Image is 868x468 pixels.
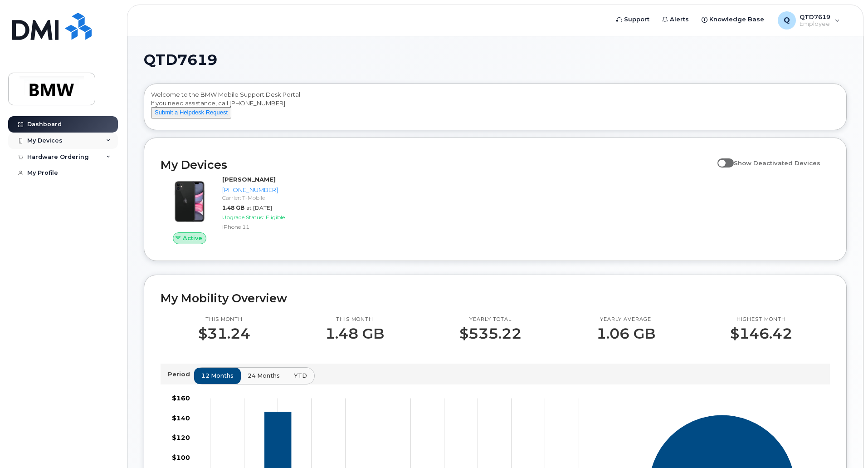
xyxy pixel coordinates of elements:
[248,371,280,380] span: 24 months
[172,414,190,422] tspan: $140
[161,158,713,172] h2: My Devices
[222,194,316,202] div: Carrier: T-Mobile
[222,214,264,221] span: Upgrade Status:
[730,325,792,342] p: $146.42
[222,186,316,194] div: [PHONE_NUMBER]
[730,316,792,323] p: Highest month
[266,214,285,221] span: Eligible
[168,180,211,223] img: iPhone_11.jpg
[183,234,202,242] span: Active
[151,90,839,127] div: Welcome to the BMW Mobile Support Desk Portal If you need assistance, call [PHONE_NUMBER].
[246,204,272,211] span: at [DATE]
[151,107,231,118] button: Submit a Helpdesk Request
[222,176,276,183] strong: [PERSON_NAME]
[734,159,820,167] span: Show Deactivated Devices
[596,316,655,323] p: Yearly average
[596,325,655,342] p: 1.06 GB
[144,53,217,67] span: QTD7619
[459,316,522,323] p: Yearly total
[198,316,250,323] p: This month
[717,154,725,162] input: Show Deactivated Devices
[168,370,194,379] p: Period
[222,204,244,211] span: 1.48 GB
[829,429,861,461] iframe: Messenger Launcher
[151,108,231,116] a: Submit a Helpdesk Request
[161,291,830,305] h2: My Mobility Overview
[198,325,250,342] p: $31.24
[222,223,316,231] div: iPhone 11
[172,434,190,442] tspan: $120
[459,325,522,342] p: $535.22
[172,453,190,462] tspan: $100
[325,316,384,323] p: This month
[161,175,320,244] a: Active[PERSON_NAME][PHONE_NUMBER]Carrier: T-Mobile1.48 GBat [DATE]Upgrade Status:EligibleiPhone 11
[172,394,190,402] tspan: $160
[325,325,384,342] p: 1.48 GB
[294,371,307,380] span: YTD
